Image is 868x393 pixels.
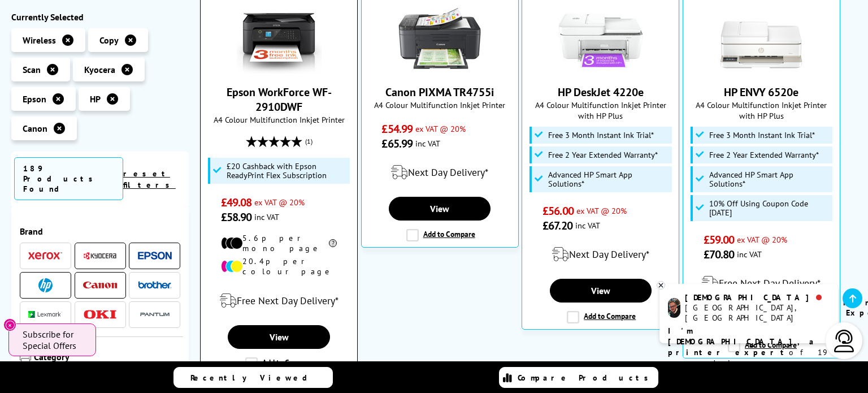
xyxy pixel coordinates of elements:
span: A4 Colour Multifunction Inkjet Printer with HP Plus [689,100,834,121]
img: chris-livechat.png [668,298,680,318]
span: Epson [23,93,46,105]
a: HP DeskJet 4220e [558,85,644,100]
img: HP [38,278,53,292]
span: Free 2 Year Extended Warranty* [548,150,658,159]
span: inc VAT [575,220,600,231]
span: £70.80 [704,247,735,262]
span: Compare Products [518,373,654,383]
span: A4 Colour Multifunction Inkjet Printer [206,114,351,125]
label: Add to Compare [406,229,475,241]
span: Free 2 Year Extended Warranty* [709,150,819,159]
span: £67.20 [542,218,572,233]
img: Lexmark [28,312,62,318]
a: View [389,197,491,221]
a: Epson WorkForce WF-2910DWF [237,64,322,76]
a: HP ENVY 6520e [724,85,798,100]
span: A4 Colour Multifunction Inkjet Printer with HP Plus [528,100,673,121]
span: 10% Off Using Coupon Code [DATE] [709,199,830,217]
span: HP [90,93,101,105]
a: Compare Products [499,367,658,388]
span: inc VAT [737,249,762,260]
li: 20.4p per colour page [221,256,337,277]
span: Advanced HP Smart App Solutions* [709,170,830,188]
span: inc VAT [254,211,279,222]
span: Free 3 Month Instant Ink Trial* [548,131,654,140]
a: Xerox [28,249,62,263]
a: View [550,279,652,303]
div: modal_delivery [367,157,513,188]
span: Recently Viewed [190,373,319,383]
li: 5.6p per mono page [221,233,337,253]
span: Brand [20,226,180,237]
div: modal_delivery [528,239,673,270]
img: user-headset-light.svg [833,330,856,352]
img: Kyocera [83,252,117,260]
a: Epson WorkForce WF-2910DWF [227,85,332,114]
img: Epson [138,252,172,260]
span: Wireless [23,34,56,46]
img: Pantum [138,308,172,322]
div: [DEMOGRAPHIC_DATA] [685,292,829,303]
span: Category [34,351,180,365]
label: Add to Compare [245,357,314,370]
a: Pantum [138,308,172,322]
a: Canon [83,278,117,292]
span: £58.90 [221,210,252,224]
span: Copy [99,34,119,46]
img: Canon [83,282,117,289]
span: inc VAT [415,138,440,149]
a: HP ENVY 6520e [719,64,804,76]
a: Canon PIXMA TR4755i [397,64,482,76]
span: (1) [305,131,313,152]
span: Scan [23,64,41,75]
span: Kyocera [84,64,115,75]
span: Advanced HP Smart App Solutions* [548,170,669,188]
img: Xerox [28,252,62,260]
div: modal_delivery [206,285,351,317]
a: HP DeskJet 4220e [558,64,643,76]
img: Brother [138,281,172,289]
div: Currently Selected [11,11,189,23]
img: Category [20,351,31,362]
span: £49.08 [221,195,252,210]
p: of 19 years! Leave me a message and I'll respond ASAP [668,326,830,390]
span: 189 Products Found [14,157,123,200]
img: OKI [83,310,117,319]
span: Free 3 Month Instant Ink Trial* [709,131,815,140]
span: £59.00 [704,232,735,247]
span: ex VAT @ 20% [576,205,627,216]
div: modal_delivery [689,267,834,299]
a: View [228,325,329,349]
label: Add to Compare [567,311,636,323]
span: Canon [23,123,47,134]
span: £65.99 [381,136,413,151]
span: ex VAT @ 20% [737,234,787,245]
span: £56.00 [542,204,574,218]
b: I'm [DEMOGRAPHIC_DATA], a printer expert [668,326,817,357]
a: OKI [83,308,117,322]
a: reset filters [123,169,176,190]
a: Brother [138,278,172,292]
span: ex VAT @ 20% [254,197,305,208]
button: Close [3,318,16,331]
div: [GEOGRAPHIC_DATA], [GEOGRAPHIC_DATA] [685,303,829,323]
span: £20 Cashback with Epson ReadyPrint Flex Subscription [227,162,348,180]
span: A4 Colour Multifunction Inkjet Printer [367,100,513,110]
a: Epson [138,249,172,263]
a: Canon PIXMA TR4755i [385,85,494,100]
a: Kyocera [83,249,117,263]
a: Lexmark [28,308,62,322]
a: HP [28,278,62,292]
span: £54.99 [381,122,413,136]
a: Recently Viewed [173,367,333,388]
span: ex VAT @ 20% [415,123,466,134]
span: Subscribe for Special Offers [23,329,85,351]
